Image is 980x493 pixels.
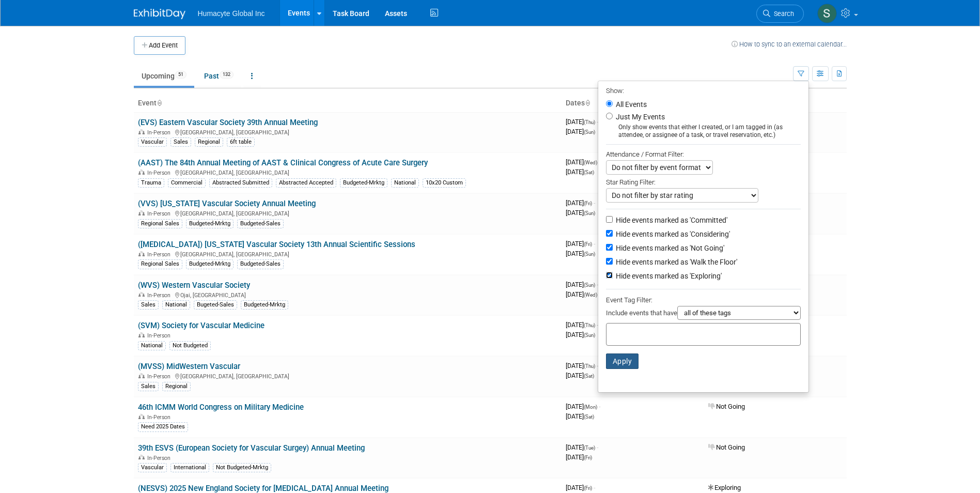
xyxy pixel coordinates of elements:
[391,178,419,188] div: National
[606,306,801,323] div: Include events that have
[138,484,388,493] a: (NESVS) 2025 New England Society for [MEDICAL_DATA] Annual Meeting
[138,362,240,371] a: (MVSS) MidWestern Vascular
[194,300,237,310] div: Bugeted-Sales
[196,66,241,86] a: Past132
[584,363,595,369] span: (Thu)
[134,95,562,112] th: Event
[138,321,265,330] a: (SVM) Society for Vascular Medicine
[756,5,804,23] a: Search
[566,331,595,338] span: [DATE]
[597,362,598,369] span: -
[614,215,727,225] label: Hide events marked as 'Committed'
[138,170,145,175] img: In-Person Event
[566,412,594,420] span: [DATE]
[566,453,592,461] span: [DATE]
[585,99,590,107] a: Sort by Start Date
[138,422,188,432] div: Need 2025 Dates
[138,290,557,299] div: Ojai, [GEOGRAPHIC_DATA]
[566,362,598,369] span: [DATE]
[584,322,595,328] span: (Thu)
[276,178,336,188] div: Abstracted Accepted
[597,321,598,329] span: -
[138,210,145,215] img: In-Person Event
[584,170,594,175] span: (Sat)
[566,443,598,451] span: [DATE]
[213,463,271,472] div: Not Budgeted-Mrktg
[584,251,595,257] span: (Sun)
[606,175,801,188] div: Star Rating Filter:
[147,210,174,217] span: In-Person
[147,414,174,421] span: In-Person
[584,414,594,420] span: (Sat)
[138,178,164,188] div: Trauma
[134,66,194,86] a: Upcoming51
[147,455,174,461] span: In-Person
[770,10,794,18] span: Search
[138,414,145,419] img: In-Person Event
[566,158,600,166] span: [DATE]
[584,160,597,165] span: (Wed)
[584,282,595,288] span: (Sun)
[138,168,557,176] div: [GEOGRAPHIC_DATA], [GEOGRAPHIC_DATA]
[606,124,801,139] div: Only show events that either I created, or I am tagged in (as attendee, or assignee of a task, or...
[614,112,665,122] label: Just My Events
[594,240,595,248] span: -
[584,241,592,247] span: (Fri)
[584,292,597,298] span: (Wed)
[708,484,741,491] span: Exploring
[599,403,600,410] span: -
[340,178,387,188] div: Budgeted-Mrktg
[594,484,595,491] span: -
[566,372,594,379] span: [DATE]
[138,209,557,217] div: [GEOGRAPHIC_DATA], [GEOGRAPHIC_DATA]
[584,485,592,491] span: (Fri)
[614,101,647,108] label: All Events
[186,259,234,269] div: Budgeted-Mrktg
[138,373,145,378] img: In-Person Event
[168,178,206,188] div: Commercial
[566,250,595,257] span: [DATE]
[138,372,557,380] div: [GEOGRAPHIC_DATA], [GEOGRAPHIC_DATA]
[186,219,234,228] div: Budgeted-Mrktg
[138,137,167,147] div: Vascular
[566,209,595,217] span: [DATE]
[195,137,223,147] div: Regional
[562,95,704,112] th: Dates
[566,240,595,248] span: [DATE]
[566,321,598,329] span: [DATE]
[134,36,185,55] button: Add Event
[138,118,318,127] a: (EVS) Eastern Vascular Society 39th Annual Meeting
[138,128,557,136] div: [GEOGRAPHIC_DATA], [GEOGRAPHIC_DATA]
[138,240,415,249] a: ([MEDICAL_DATA]) [US_STATE] Vascular Society 13th Annual Scientific Sessions
[138,300,159,310] div: Sales
[614,257,737,267] label: Hide events marked as 'Walk the Floor'
[614,229,730,239] label: Hide events marked as 'Considering'
[147,129,174,136] span: In-Person
[594,199,595,207] span: -
[138,219,182,228] div: Regional Sales
[237,219,284,228] div: Budgeted-Sales
[584,129,595,135] span: (Sun)
[134,9,185,19] img: ExhibitDay
[566,128,595,135] span: [DATE]
[198,9,265,18] span: Humacyte Global Inc
[606,353,639,369] button: Apply
[566,168,594,176] span: [DATE]
[138,281,250,290] a: (WVS) Western Vascular Society
[597,443,598,451] span: -
[566,281,598,288] span: [DATE]
[566,199,595,207] span: [DATE]
[584,373,594,379] span: (Sat)
[817,4,837,23] img: Sam Cashion
[584,210,595,216] span: (Sun)
[170,463,209,472] div: International
[566,118,598,126] span: [DATE]
[147,251,174,258] span: In-Person
[606,294,801,306] div: Event Tag Filter:
[147,332,174,339] span: In-Person
[241,300,288,310] div: Budgeted-Mrktg
[584,201,592,206] span: (Fri)
[606,148,801,160] div: Attendance / Format Filter:
[237,259,284,269] div: Budgeted-Sales
[138,341,166,350] div: National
